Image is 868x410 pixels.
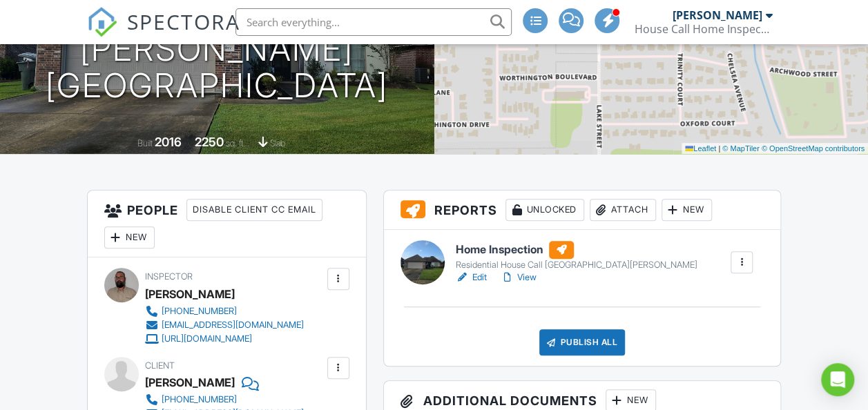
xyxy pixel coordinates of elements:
[722,144,760,153] a: © MapTiler
[456,241,697,271] a: Home Inspection Residential House Call [GEOGRAPHIC_DATA][PERSON_NAME]
[104,226,155,248] div: New
[505,199,584,221] div: Unlocked
[662,199,712,221] div: New
[270,138,285,148] span: slab
[155,135,182,149] div: 2016
[456,241,697,259] h6: Home Inspection
[685,144,716,153] a: Leaflet
[162,306,237,317] div: [PHONE_NUMBER]
[145,318,304,332] a: [EMAIL_ADDRESS][DOMAIN_NAME]
[718,144,720,153] span: |
[88,191,366,257] h3: People
[145,393,304,407] a: [PHONE_NUMBER]
[384,191,781,230] h3: Reports
[501,271,537,284] a: View
[145,271,193,282] span: Inspector
[762,144,865,153] a: © OpenStreetMap contributors
[127,7,240,36] span: SPECTORA
[821,363,854,396] div: Open Intercom Messenger
[162,394,237,405] div: [PHONE_NUMBER]
[145,284,235,304] div: [PERSON_NAME]
[145,360,175,371] span: Client
[87,19,240,48] a: SPECTORA
[162,320,304,331] div: [EMAIL_ADDRESS][DOMAIN_NAME]
[672,8,762,22] div: [PERSON_NAME]
[590,199,656,221] div: Attach
[162,333,252,344] div: [URL][DOMAIN_NAME]
[145,304,304,318] a: [PHONE_NUMBER]
[137,138,153,148] span: Built
[195,135,224,149] div: 2250
[87,7,117,37] img: The Best Home Inspection Software - Spectora
[235,8,512,36] input: Search everything...
[456,260,697,271] div: Residential House Call [GEOGRAPHIC_DATA][PERSON_NAME]
[145,372,235,393] div: [PERSON_NAME]
[456,271,487,284] a: Edit
[186,199,322,221] div: Disable Client CC Email
[145,332,304,346] a: [URL][DOMAIN_NAME]
[634,22,772,36] div: House Call Home Inspection- Lake Charles, LA
[539,329,626,355] div: Publish All
[226,138,245,148] span: sq. ft.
